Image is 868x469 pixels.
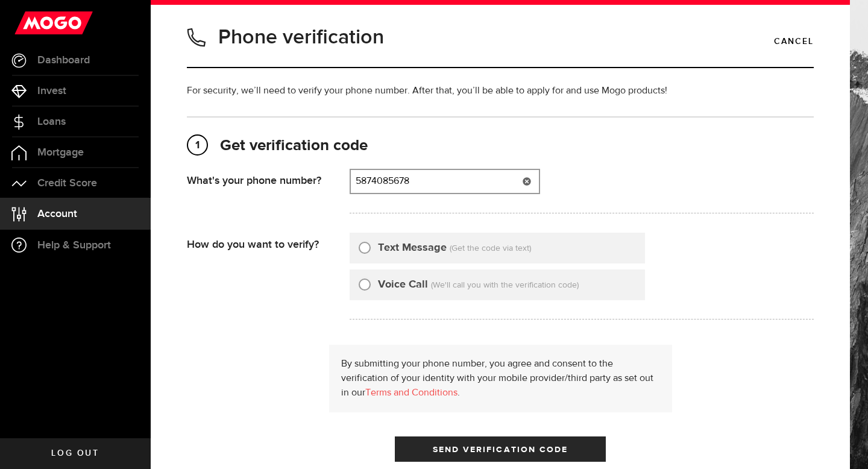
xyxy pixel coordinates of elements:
[378,240,447,256] label: Text Message
[37,116,66,127] span: Loans
[37,55,90,66] span: Dashboard
[187,233,350,251] div: How do you want to verify?
[37,147,84,158] span: Mortgage
[450,244,531,253] span: (Get the code via text)
[37,240,111,251] span: Help & Support
[218,22,384,53] h1: Phone verification
[359,240,371,252] input: Text Message
[187,84,814,98] p: For security, we’ll need to verify your phone number. After that, you’ll be able to apply for and...
[433,445,568,454] span: Send Verification Code
[329,345,672,412] div: By submitting your phone number, you agree and consent to the verification of your identity with ...
[188,136,207,155] span: 1
[10,5,46,41] button: Open LiveChat chat widget
[37,209,77,219] span: Account
[359,277,371,289] input: Voice Call
[187,169,350,187] div: What's your phone number?
[37,178,97,189] span: Credit Score
[187,136,814,157] h2: Get verification code
[395,436,606,462] button: Send Verification Code
[37,86,66,96] span: Invest
[774,31,814,52] a: Cancel
[365,388,458,398] a: Terms and Conditions
[431,281,579,289] span: (We'll call you with the verification code)
[51,449,99,458] span: Log out
[378,277,428,293] label: Voice Call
